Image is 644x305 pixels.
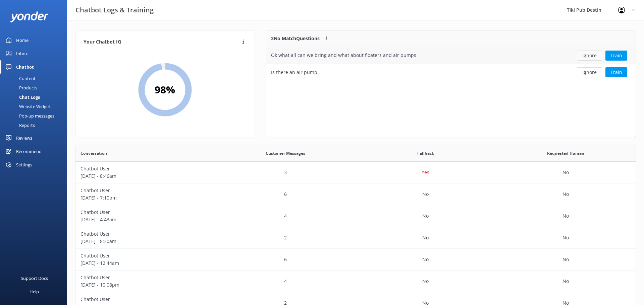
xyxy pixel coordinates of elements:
[422,190,429,198] p: No
[16,145,42,158] div: Recommend
[30,285,39,298] div: Help
[80,165,211,172] p: Chatbot User
[266,47,636,64] div: row
[80,209,211,216] p: Chatbot User
[4,121,67,130] a: Reports
[10,11,49,22] img: yonder-white-logo.png
[266,64,636,81] div: row
[80,259,211,267] p: [DATE] - 12:44am
[155,82,175,98] h2: 98 %
[284,278,287,285] p: 4
[80,252,211,259] p: Chatbot User
[284,190,287,198] p: 6
[562,234,569,241] p: No
[562,190,569,198] p: No
[80,187,211,194] p: Chatbot User
[562,256,569,263] p: No
[547,150,584,156] span: Requested Human
[4,92,40,102] div: Chat Logs
[266,47,636,81] div: grid
[4,83,67,92] a: Products
[80,238,211,245] p: [DATE] - 8:30am
[80,172,211,180] p: [DATE] - 8:46am
[75,227,636,249] div: row
[271,69,317,76] div: Is there an air pump
[284,256,287,263] p: 6
[75,271,636,292] div: row
[422,278,429,285] p: No
[4,111,67,121] a: Pop-up messages
[4,102,50,111] div: Website Widget
[422,212,429,220] p: No
[80,216,211,223] p: [DATE] - 4:43am
[75,205,636,227] div: row
[75,162,636,183] div: row
[562,278,569,285] p: No
[271,52,416,59] div: Ok what all can we bring and what about floaters and air pumps
[80,296,211,303] p: Chatbot User
[80,274,211,281] p: Chatbot User
[284,212,287,220] p: 4
[16,131,32,145] div: Reviews
[4,121,35,130] div: Reports
[80,230,211,238] p: Chatbot User
[16,60,34,74] div: Chatbot
[422,256,429,263] p: No
[80,194,211,202] p: [DATE] - 7:10pm
[577,67,602,77] button: Ignore
[80,281,211,289] p: [DATE] - 10:08pm
[4,111,54,121] div: Pop-up messages
[284,169,287,176] p: 3
[80,150,107,156] span: Conversation
[4,74,36,83] div: Content
[562,212,569,220] p: No
[75,5,154,15] h3: Chatbot Logs & Training
[577,51,602,61] button: Ignore
[266,150,305,156] span: Customer Messages
[4,83,37,92] div: Products
[4,102,67,111] a: Website Widget
[4,92,67,102] a: Chat Logs
[75,249,636,271] div: row
[605,67,627,77] button: Train
[417,150,434,156] span: Fallback
[562,169,569,176] p: No
[84,39,240,46] h4: Your Chatbot IQ
[21,272,48,285] div: Support Docs
[605,51,627,61] button: Train
[16,158,32,171] div: Settings
[271,35,320,42] p: 2 No Match Questions
[4,74,67,83] a: Content
[422,169,429,176] p: Yes
[75,183,636,205] div: row
[422,234,429,241] p: No
[16,47,28,60] div: Inbox
[284,234,287,241] p: 2
[16,33,29,47] div: Home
